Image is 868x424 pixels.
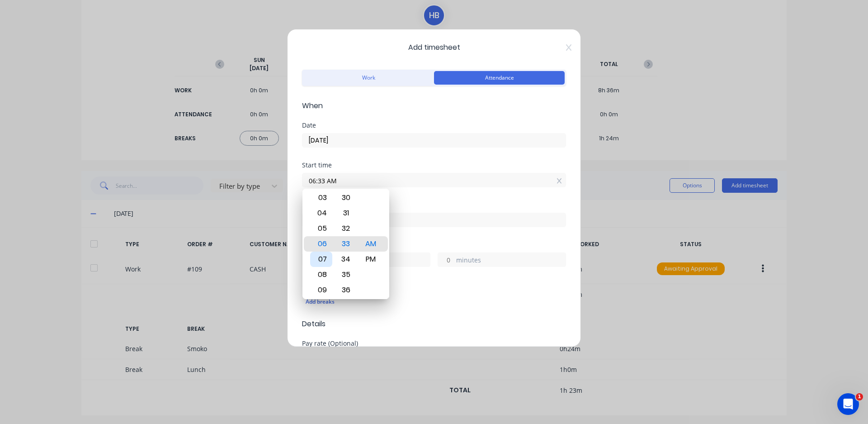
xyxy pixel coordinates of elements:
[310,190,332,205] div: 03
[309,189,334,299] div: Hour
[310,205,332,221] div: 04
[310,267,332,282] div: 08
[302,202,566,208] div: Finish time
[303,71,434,85] button: Work
[306,296,562,308] div: Add breaks
[856,393,863,400] span: 1
[335,267,357,282] div: 35
[302,162,566,168] div: Start time
[302,122,566,129] div: Date
[310,236,332,252] div: 06
[335,236,357,252] div: 33
[310,221,332,236] div: 05
[335,282,357,298] div: 36
[302,281,566,288] div: Breaks
[302,242,566,248] div: Hours worked
[302,319,566,329] span: Details
[335,205,357,221] div: 31
[335,190,357,205] div: 30
[334,189,359,299] div: Minute
[335,221,357,236] div: 32
[360,252,382,267] div: PM
[360,236,382,252] div: AM
[335,252,357,267] div: 34
[302,42,566,53] span: Add timesheet
[302,340,566,347] div: Pay rate (Optional)
[837,393,859,415] iframe: Intercom live chat
[456,255,566,267] label: minutes
[438,253,454,267] input: 0
[310,252,332,267] div: 07
[302,100,566,111] span: When
[434,71,565,85] button: Attendance
[310,282,332,298] div: 09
